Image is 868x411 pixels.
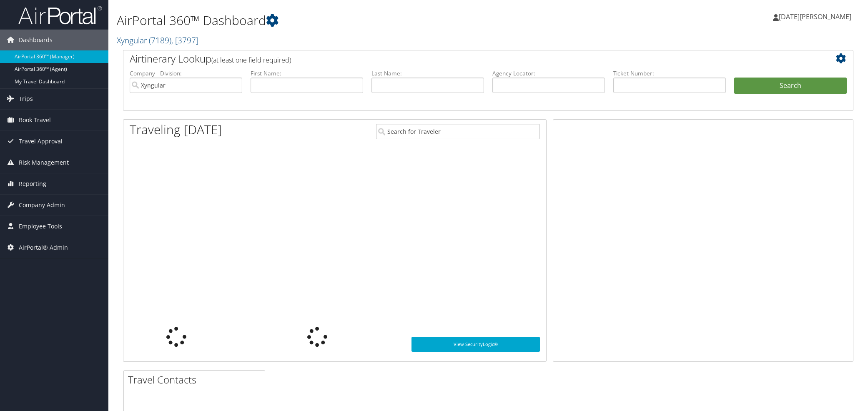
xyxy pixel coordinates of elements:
span: Reporting [19,173,46,194]
span: (at least one field required) [211,55,291,65]
label: First Name: [251,69,363,78]
a: View SecurityLogic® [411,337,540,352]
span: ( 7189 ) [149,35,171,46]
label: Agency Locator: [492,69,605,78]
label: Ticket Number: [613,69,726,78]
a: Xyngular [117,35,198,46]
span: [DATE][PERSON_NAME] [779,12,851,21]
span: AirPortal® Admin [19,237,68,258]
label: Last Name: [371,69,484,78]
span: Book Travel [19,110,51,130]
h2: Travel Contacts [128,373,265,387]
span: Employee Tools [19,216,62,237]
a: [DATE][PERSON_NAME] [773,4,860,29]
span: Travel Approval [19,131,63,152]
span: Company Admin [19,195,65,216]
span: Dashboards [19,30,53,50]
span: Trips [19,88,33,109]
img: airportal-logo.png [18,5,102,25]
h1: AirPortal 360™ Dashboard [117,12,612,29]
h1: Traveling [DATE] [130,121,222,138]
span: Risk Management [19,152,69,173]
label: Company - Division: [130,69,242,78]
span: , [ 3797 ] [171,35,198,46]
button: Search [734,78,847,94]
input: Search for Traveler [376,124,539,139]
h2: Airtinerary Lookup [130,52,786,66]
